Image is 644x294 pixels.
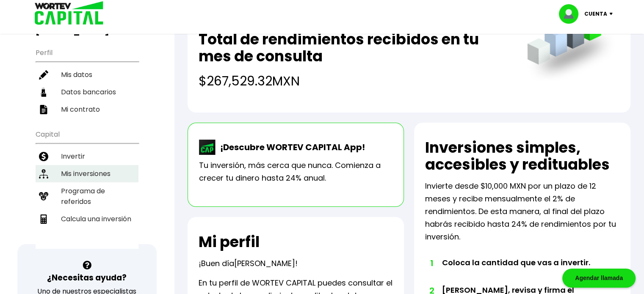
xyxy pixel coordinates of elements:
a: Programa de referidos [36,182,138,210]
a: Calcula una inversión [36,210,138,228]
div: Agendar llamada [562,269,636,288]
img: profile-image [559,4,584,24]
h4: $267,529.32 MXN [199,71,510,91]
a: Mis inversiones [36,165,138,182]
h2: Total de rendimientos recibidos en tu mes de consulta [199,31,510,65]
ul: Perfil [36,43,138,118]
ul: Capital [36,125,138,249]
img: recomiendanos-icon.9b8e9327.svg [39,192,48,201]
p: Invierte desde $10,000 MXN por un plazo de 12 meses y recibe mensualmente el 2% de rendimientos. ... [425,180,619,243]
img: datos-icon.10cf9172.svg [39,88,48,97]
h3: Buen día, [36,15,138,36]
img: inversiones-icon.6695dc30.svg [39,169,48,179]
a: Mi contrato [36,101,138,118]
a: Datos bancarios [36,83,138,101]
p: ¡Buen día ! [199,257,298,270]
span: [PERSON_NAME] [234,258,295,269]
a: Invertir [36,148,138,165]
img: invertir-icon.b3b967d7.svg [39,152,48,161]
img: editar-icon.952d3147.svg [39,70,48,80]
span: 1 [429,257,434,269]
p: Cuenta [584,8,607,20]
img: calculadora-icon.17d418c4.svg [39,214,48,224]
li: Coloca la cantidad que vas a invertir. [442,257,600,284]
p: ¡Descubre WORTEV CAPITAL App! [216,141,365,154]
img: wortev-capital-app-icon [199,140,216,155]
h2: Inversiones simples, accesibles y redituables [425,139,619,173]
p: Tu inversión, más cerca que nunca. Comienza a crecer tu dinero hasta 24% anual. [199,159,392,184]
h2: Mi perfil [199,234,260,250]
img: icon-down [607,13,619,15]
h3: ¿Necesitas ayuda? [47,272,127,284]
img: contrato-icon.f2db500c.svg [39,105,48,114]
a: Mis datos [36,66,138,83]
